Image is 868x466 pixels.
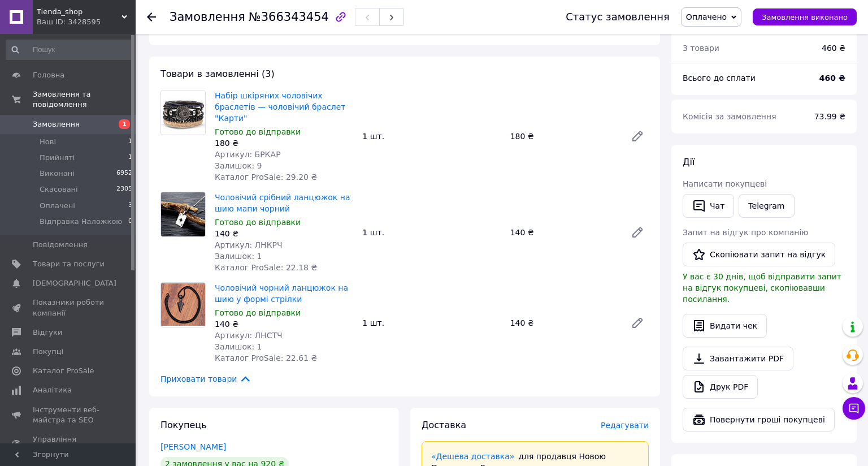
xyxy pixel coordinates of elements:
span: Замовлення [33,119,80,130]
span: Оплачені [40,201,75,211]
span: Артикул: ЛНКРЧ [215,240,283,249]
div: 1 шт. [358,315,505,331]
span: Товари в замовленні (3) [160,68,275,79]
span: Нові [40,137,56,147]
div: Статус замовлення [566,11,670,23]
div: 460 ₴ [822,42,845,54]
span: Готово до відправки [215,127,301,136]
a: Редагувати [626,312,649,334]
button: Видати чек [683,314,767,338]
div: 180 ₴ [215,137,353,149]
span: 1 [119,119,130,129]
a: Чоловічий срібний ланцюжок на шию мапи чорний [215,193,350,213]
div: 140 ₴ [506,315,622,331]
span: Запит на відгук про компанію [683,228,808,237]
a: Набір шкіряних чоловічих браслетів — чоловічий браслет "Карти" [215,91,345,123]
span: Приховати товари [160,373,251,385]
span: Оплачено [686,12,727,21]
span: Комісія за замовлення [683,112,776,121]
button: Повернути гроші покупцеві [683,408,835,432]
span: 0 [128,217,132,227]
div: 1 шт. [358,225,505,240]
span: Артикул: ЛНСТЧ [215,331,283,340]
span: Замовлення [170,10,245,24]
span: Відгуки [33,327,62,338]
div: 140 ₴ [506,225,622,240]
span: Редагувати [601,421,649,430]
span: 3 товари [683,44,719,53]
a: [PERSON_NAME] [160,442,226,451]
a: Друк PDF [683,375,758,399]
span: Доставка [422,420,466,430]
button: Скопіювати запит на відгук [683,243,835,266]
span: Готово до відправки [215,218,301,227]
a: Завантажити PDF [683,347,793,370]
a: Telegram [739,194,794,218]
span: №366343454 [249,10,329,24]
span: 73.99 ₴ [814,112,845,121]
button: Чат з покупцем [843,397,865,420]
span: Каталог ProSale: 22.61 ₴ [215,353,317,363]
span: 1 [128,153,132,163]
span: Товари та послуги [33,259,105,269]
button: Чат [683,194,734,218]
span: Залишок: 9 [215,161,262,170]
span: 3 [128,201,132,211]
span: Залишок: 1 [215,342,262,351]
a: «Дешева доставка» [431,452,514,461]
div: 1 шт. [358,128,505,144]
span: Всього до сплати [683,74,756,83]
b: 460 ₴ [819,74,845,83]
div: 140 ₴ [215,228,353,239]
span: Відправка Наложкою [40,217,122,227]
span: Дії [683,157,695,167]
span: Замовлення виконано [762,13,848,21]
span: Повідомлення [33,240,88,250]
div: 180 ₴ [506,128,622,144]
span: Скасовані [40,184,78,195]
img: Набір шкіряних чоловічих браслетів — чоловічий браслет "Карти" [161,90,205,134]
span: Управління сайтом [33,434,105,455]
div: 140 ₴ [215,318,353,330]
div: Повернутися назад [147,11,156,23]
span: Показники роботи компанії [33,297,105,318]
span: Готово до відправки [215,308,301,317]
a: Редагувати [626,125,649,148]
span: Каталог ProSale: 22.18 ₴ [215,263,317,272]
span: Покупці [33,347,63,357]
span: Написати покупцеві [683,179,767,188]
span: Аналітика [33,385,72,395]
span: Виконані [40,169,75,179]
span: [DEMOGRAPHIC_DATA] [33,278,116,288]
a: Редагувати [626,221,649,244]
span: Замовлення та повідомлення [33,89,136,110]
span: Головна [33,70,64,80]
span: Інструменти веб-майстра та SEO [33,405,105,425]
span: 2305 [116,184,132,195]
span: Покупець [160,420,207,430]
a: Чоловічий чорний ланцюжок на шию у формі стрілки [215,283,348,304]
span: Каталог ProSale: 29.20 ₴ [215,172,317,182]
span: 6952 [116,169,132,179]
img: Чоловічий срібний ланцюжок на шию мапи чорний [161,192,205,236]
span: Каталог ProSale [33,366,94,376]
div: Ваш ID: 3428595 [37,17,136,27]
span: Tienda_shop [37,7,121,17]
span: Прийняті [40,153,75,163]
span: У вас є 30 днів, щоб відправити запит на відгук покупцеві, скопіювавши посилання. [683,272,841,304]
span: Залишок: 1 [215,252,262,261]
button: Замовлення виконано [753,8,857,25]
span: 1 [128,137,132,147]
input: Пошук [6,40,133,60]
img: Чоловічий чорний ланцюжок на шию у формі стрілки [161,283,205,326]
span: Артикул: БРКАР [215,150,281,159]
